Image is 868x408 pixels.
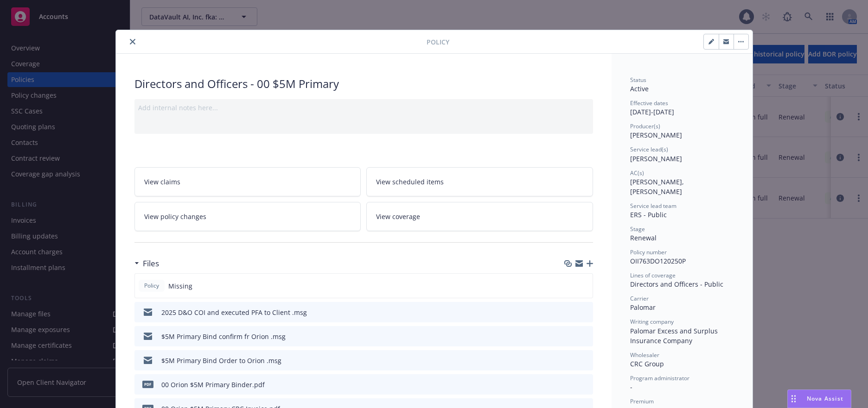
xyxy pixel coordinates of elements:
span: [PERSON_NAME] [630,154,682,163]
span: Nova Assist [807,395,843,402]
span: Policy [427,37,449,47]
span: [PERSON_NAME], [PERSON_NAME] [630,177,686,196]
span: Policy [142,282,161,290]
span: View policy changes [144,212,206,221]
div: Add internal notes here... [138,103,589,113]
div: 2025 D&O COI and executed PFA to Client .msg [161,308,307,317]
button: preview file [581,380,589,389]
div: Drag to move [788,390,799,408]
button: download file [566,356,574,365]
span: Stage [630,225,645,233]
div: Files [134,257,159,270]
div: Directors and Officers - 00 $5M Primary [134,76,593,92]
span: [PERSON_NAME] [630,131,682,139]
div: $5M Primary Bind confirm fr Orion .msg [161,332,286,341]
button: download file [566,308,574,317]
button: preview file [581,332,589,341]
span: Program administrator [630,374,689,382]
div: $5M Primary Bind Order to Orion .msg [161,356,281,365]
button: preview file [581,356,589,365]
span: ERS - Public [630,210,667,219]
a: View scheduled items [366,167,593,196]
span: AC(s) [630,169,644,177]
button: close [127,36,138,47]
span: Palomar [630,303,656,312]
span: View scheduled items [376,177,444,187]
span: pdf [142,381,153,388]
span: CRC Group [630,359,664,368]
span: Effective dates [630,99,668,107]
span: Service lead(s) [630,145,668,153]
span: Lines of coverage [630,271,676,279]
button: preview file [581,308,589,317]
span: Wholesaler [630,351,659,359]
span: - [630,383,632,391]
span: Missing [168,281,192,291]
h3: Files [143,257,159,270]
span: Producer(s) [630,122,660,130]
span: View claims [144,177,180,187]
a: View coverage [366,202,593,231]
span: Service lead team [630,202,677,210]
button: download file [566,380,574,389]
span: Premium [630,397,654,405]
span: OII763DO120250P [630,257,686,265]
span: Renewal [630,233,657,242]
span: Carrier [630,295,649,302]
a: View policy changes [134,202,361,231]
a: View claims [134,167,361,196]
span: Policy number [630,248,667,256]
span: Palomar Excess and Surplus Insurance Company [630,326,720,345]
span: Status [630,76,646,84]
div: [DATE] - [DATE] [630,99,734,117]
button: download file [566,332,574,341]
span: Writing company [630,318,674,326]
span: View coverage [376,212,420,221]
div: 00 Orion $5M Primary Binder.pdf [161,380,265,389]
span: Directors and Officers - Public [630,280,723,289]
button: Nova Assist [787,389,851,408]
span: Active [630,84,649,93]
